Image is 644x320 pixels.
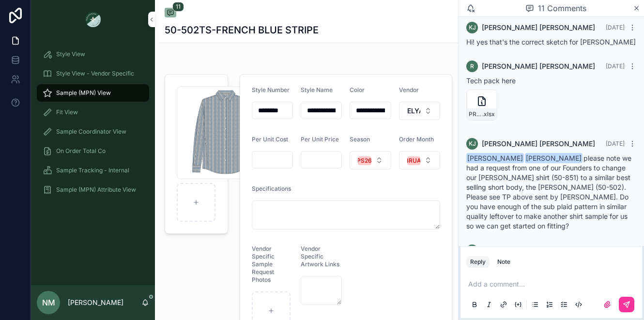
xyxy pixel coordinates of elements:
button: 11 [165,8,176,19]
button: Select Button [350,151,391,169]
span: [DATE] [606,140,625,147]
span: Fit View [56,108,78,116]
span: Sample (MPN) View [56,89,111,97]
span: KJ [469,140,476,148]
span: [PERSON_NAME] [525,153,583,163]
a: Sample (MPN) View [37,84,149,102]
span: [DATE] [606,62,625,70]
span: Style Name [301,86,333,93]
button: Select Button [399,102,440,120]
span: Per Unit Cost [252,136,288,143]
span: [PERSON_NAME] [PERSON_NAME] [482,61,595,71]
span: 11 Comments [538,2,586,14]
span: Tech pack here [466,76,516,85]
span: [PERSON_NAME] [PERSON_NAME] [482,23,595,32]
span: [DATE] [606,24,625,31]
p: [PERSON_NAME] [68,298,123,307]
span: [PERSON_NAME] [466,153,524,163]
a: Style View [37,46,149,63]
a: Sample Coordinator View [37,123,149,140]
span: Per Unit Price [301,136,339,143]
span: Specifications [252,185,291,192]
span: Style View [56,50,85,58]
a: Style View - Vendor Specific [37,65,149,82]
a: Sample Tracking - Internal [37,162,149,179]
span: R [470,62,474,70]
span: Sample Tracking - Internal [56,167,129,174]
a: Sample (MPN) Attribute View [37,181,149,198]
span: Style View - Vendor Specific [56,70,134,77]
span: Season [350,136,370,143]
div: scrollable content [31,39,155,211]
span: KJ [469,24,476,31]
button: Select Button [399,151,440,169]
span: Style Number [252,86,290,93]
button: Reply [466,256,490,268]
span: ELYAF [407,106,420,116]
span: Order Month [399,136,434,143]
span: Vendor Specific Sample Request Photos [252,245,275,283]
a: On Order Total Co [37,142,149,160]
div: Note [497,258,510,266]
div: PS26 [357,156,372,165]
span: On Order Total Co [56,147,106,155]
h1: 50-502TS-FRENCH BLUE STRIPE [165,23,319,37]
span: 11 [172,2,184,12]
span: NM [42,297,55,308]
span: Vendor [399,86,419,93]
button: Note [493,256,514,268]
span: Emre Akbulut [482,245,525,255]
a: Fit View [37,104,149,121]
span: .xlsx [482,110,495,118]
div: FEBRUARY [398,156,429,165]
span: Hi! yes that's the correct sketch for [PERSON_NAME] [466,38,636,46]
span: Color [350,86,365,93]
span: Sample (MPN) Attribute View [56,186,136,194]
span: PRE-SPRING26-50-502_-NADINE__ELYAF_10.2 [469,110,482,118]
span: [PERSON_NAME] [PERSON_NAME] [482,139,595,149]
span: Vendor Specific Artwork Links [301,245,339,268]
span: please note we had a request from one of our Founders to change our [PERSON_NAME] shirt (50-851) ... [466,154,631,230]
span: Sample Coordinator View [56,128,126,136]
img: App logo [85,12,101,27]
